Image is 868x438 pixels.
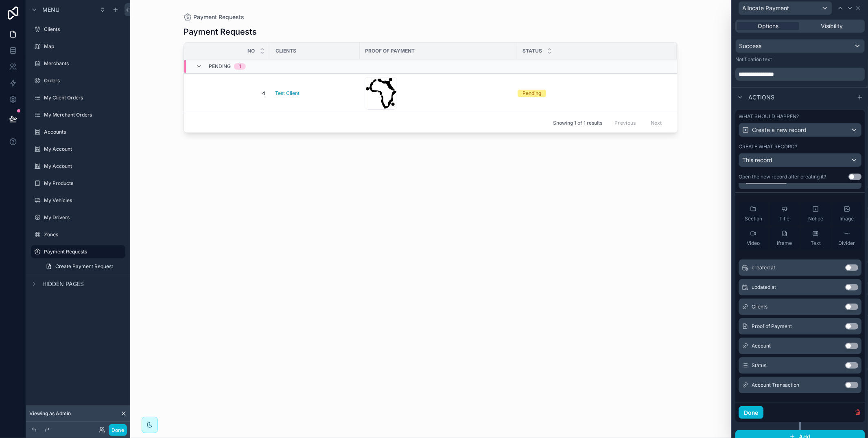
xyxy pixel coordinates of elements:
a: 4 [194,90,265,97]
a: My Client Orders [31,91,125,104]
label: My Products [44,180,124,187]
span: Account Transaction [752,382,799,388]
a: Clients [31,23,125,36]
button: Success [735,39,865,53]
span: created at [752,264,775,271]
a: My Account [31,143,125,156]
span: Section [745,216,762,222]
button: Title [770,202,800,225]
span: No [247,48,255,54]
span: Text [811,240,821,247]
span: Image [840,216,854,222]
span: Clients [752,304,767,310]
span: Showing 1 of 1 results [553,120,602,126]
span: Create Payment Request [55,263,113,270]
label: Create what record? [739,143,797,150]
a: My Account [31,160,125,173]
a: Create Payment Request [41,260,125,273]
span: Allocate Payment [742,4,789,12]
label: Clients [44,26,124,33]
span: iframe [777,240,792,247]
span: Visibility [821,22,843,30]
a: My Vehicles [31,194,125,207]
label: Merchants [44,60,124,67]
label: My Drivers [44,214,124,221]
label: What should happen? [739,113,799,120]
a: My Drivers [31,211,125,224]
span: Account [752,343,771,349]
label: Map [44,43,124,50]
span: This record [742,156,772,163]
span: Notice [808,216,823,222]
label: My Account [44,163,124,169]
label: My Vehicles [44,197,124,204]
span: Title [779,216,789,222]
button: Create a new record [739,123,861,137]
span: Create a new record [752,126,807,134]
span: Hidden pages [42,280,84,288]
a: Payment Requests [31,245,125,258]
a: Accounts [31,125,125,139]
span: Clients [275,48,296,54]
button: Done [109,424,127,436]
div: 1 [239,63,241,70]
a: Merchants [31,57,125,70]
a: Test Client [275,90,355,97]
a: Map [31,40,125,53]
span: Divider [838,240,855,247]
span: Status [752,362,766,369]
a: Pending [518,90,667,97]
label: My Account [44,146,124,152]
div: Open the new record after creating it? [739,174,826,180]
label: Zones [44,231,124,238]
label: My Client Orders [44,95,124,101]
label: My Merchant Orders [44,112,124,118]
button: Text [801,227,831,250]
span: Proof of Payment [365,48,415,54]
a: Zones [31,228,125,241]
span: updated at [752,284,776,291]
span: Actions [748,93,774,101]
span: Menu [42,6,59,14]
a: My Merchant Orders [31,108,125,121]
button: Notice [801,202,831,225]
span: Proof of Payment [752,323,792,330]
span: Success [739,42,761,50]
button: Video [739,227,768,250]
label: Payment Requests [44,249,120,255]
a: Payment Requests [184,13,244,21]
button: Allocate Payment [739,1,832,15]
span: Payment Requests [193,13,244,21]
label: Orders [44,77,124,84]
button: Done [739,406,763,419]
span: Viewing as Admin [29,410,71,417]
span: Status [523,48,542,54]
span: Pending [209,63,231,70]
label: Notification text [735,56,772,63]
span: Video [747,240,760,247]
button: This record [739,153,861,167]
a: My Products [31,177,125,190]
div: Pending [523,90,541,97]
button: iframe [770,227,800,250]
button: Section [739,202,768,225]
a: Orders [31,74,125,87]
label: Accounts [44,129,124,135]
span: Options [758,22,778,30]
button: Image [832,202,862,225]
div: scrollable content [735,66,865,81]
h1: Payment Requests [184,26,257,37]
a: Test Client [275,90,300,97]
button: Divider [832,227,862,250]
